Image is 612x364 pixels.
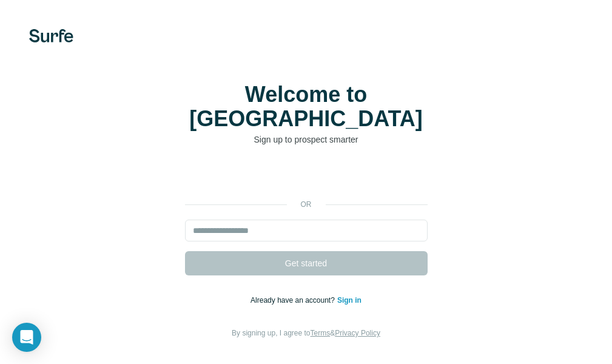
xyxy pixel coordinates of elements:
[29,29,73,42] img: Surfe's logo
[337,296,361,305] a: Sign in
[185,133,428,146] p: Sign up to prospect smarter
[179,164,434,190] iframe: Sign in with Google Button
[232,329,380,337] span: By signing up, I agree to &
[287,199,326,210] p: or
[12,323,41,352] div: Open Intercom Messenger
[185,83,428,131] h1: Welcome to [GEOGRAPHIC_DATA]
[251,296,337,305] span: Already have an account?
[335,329,380,337] a: Privacy Policy
[311,329,331,337] a: Terms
